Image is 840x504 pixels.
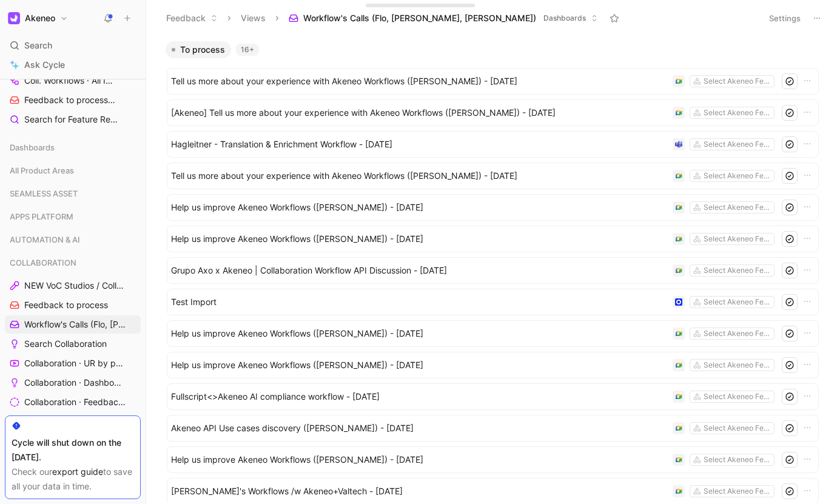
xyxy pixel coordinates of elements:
span: Search for Feature Requests [24,113,119,126]
div: All Product Areas [5,161,141,183]
div: AUTOMATION & AI [5,230,141,249]
span: APPS PLATFORM [10,210,73,223]
span: Coll. Workflows · All IMs [24,75,120,87]
span: NEW VoC Studios / Collaboration [24,280,126,292]
div: Select Akeneo Features [704,485,771,497]
span: AUTOMATION & AI [10,234,80,246]
div: Cycle will shut down on the [DATE]. [12,435,134,465]
h1: Akeneo [25,13,55,24]
div: Select Akeneo Features [704,328,771,340]
div: Select Akeneo Features [704,201,771,213]
a: Collaboration · Feedback by source [5,393,141,411]
div: Select Akeneo Features [704,170,771,182]
span: Help us improve Akeneo Workflows ([PERSON_NAME]) - [DATE] [171,358,668,372]
span: Collaboration · Dashboard [24,377,124,389]
button: AkeneoAkeneo [5,10,71,27]
span: Ask Cycle [24,58,65,72]
div: 16+ [236,44,259,56]
a: Test ImportSelect Akeneo Features [167,289,819,315]
button: Feedback [161,9,223,27]
span: Hagleitner - Translation & Enrichment Workflow - [DATE] [171,137,668,152]
div: Search [5,36,141,55]
div: SEAMLESS ASSET [5,184,141,206]
a: Coll. Workflows · All IMs [5,72,141,90]
a: Help us improve Akeneo Workflows ([PERSON_NAME]) - [DATE]Select Akeneo Features [167,320,819,347]
span: Help us improve Akeneo Workflows ([PERSON_NAME]) - [DATE] [171,452,668,467]
a: Hagleitner - Translation & Enrichment Workflow - [DATE]Select Akeneo Features [167,131,819,158]
a: export guide [52,466,103,477]
span: Search [24,38,52,53]
a: Tell us more about your experience with Akeneo Workflows ([PERSON_NAME]) - [DATE]Select Akeneo Fe... [167,163,819,189]
span: [Akeneo] Tell us more about your experience with Akeneo Workflows ([PERSON_NAME]) - [DATE] [171,106,668,120]
div: All Product Areas [5,161,141,180]
button: Workflow's Calls (Flo, [PERSON_NAME], [PERSON_NAME])Dashboards [283,9,603,27]
div: Check our to save all your data in time. [12,465,134,494]
a: Search Collaboration [5,335,141,353]
span: To process [180,44,225,56]
span: Collaboration · UR by project [24,357,125,369]
span: Help us improve Akeneo Workflows ([PERSON_NAME]) - [DATE] [171,326,668,341]
a: NEW VoC Studios / Collaboration [5,277,141,295]
div: Select Akeneo Features [704,454,771,466]
div: SEAMLESS ASSET [5,184,141,203]
span: Dashboards [10,141,55,153]
a: Ask Cycle [5,56,141,74]
span: Help us improve Akeneo Workflows ([PERSON_NAME]) - [DATE] [171,200,668,215]
span: All Product Areas [10,164,74,176]
a: Collaboration · Dashboard [5,374,141,392]
a: Akeneo API Use cases discovery ([PERSON_NAME]) - [DATE]Select Akeneo Features [167,415,819,442]
span: Test Import [171,295,668,309]
a: Workflow's Calls (Flo, [PERSON_NAME], [PERSON_NAME]) [5,315,141,334]
div: APPS PLATFORM [5,207,141,229]
span: Feedback to process [24,94,119,107]
span: Tell us more about your experience with Akeneo Workflows ([PERSON_NAME]) - [DATE] [171,169,668,183]
span: Akeneo API Use cases discovery ([PERSON_NAME]) - [DATE] [171,421,668,435]
a: Search for Feature Requests [5,110,141,129]
a: Fullscript<>Akeneo AI compliance workflow - [DATE]Select Akeneo Features [167,383,819,410]
a: Help us improve Akeneo Workflows ([PERSON_NAME]) - [DATE]Select Akeneo Features [167,446,819,473]
a: Help us improve Akeneo Workflows ([PERSON_NAME]) - [DATE]Select Akeneo Features [167,194,819,221]
span: COLLABORATION [10,257,76,269]
button: Views [235,9,271,27]
div: Dashboards [5,138,141,156]
span: Feedback to process [24,299,108,311]
div: COLLABORATION [5,254,141,272]
div: Select Akeneo Features [704,75,771,87]
div: Select Akeneo Features [704,264,771,277]
span: Collaboration · Feedback by source [24,396,127,408]
span: [PERSON_NAME]'s Workflows /w Akeneo+Valtech - [DATE] [171,484,668,499]
span: Dashboards [543,12,586,24]
a: Tell us more about your experience with Akeneo Workflows ([PERSON_NAME]) - [DATE]Select Akeneo Fe... [167,68,819,95]
div: Dashboards [5,138,141,160]
span: Grupo Axo x Akeneo | Collaboration Workflow API Discussion - [DATE] [171,263,668,278]
span: Tell us more about your experience with Akeneo Workflows ([PERSON_NAME]) - [DATE] [171,74,668,89]
span: Fullscript<>Akeneo AI compliance workflow - [DATE] [171,389,668,404]
span: Workflow's Calls (Flo, [PERSON_NAME], [PERSON_NAME]) [24,318,130,331]
div: Select Akeneo Features [704,107,771,119]
span: Workflow's Calls (Flo, [PERSON_NAME], [PERSON_NAME]) [303,12,536,24]
a: [Akeneo] Tell us more about your experience with Akeneo Workflows ([PERSON_NAME]) - [DATE]Select ... [167,99,819,126]
div: Select Akeneo Features [704,422,771,434]
button: Settings [764,10,806,27]
a: Grupo Axo x Akeneo | Collaboration Workflow API Discussion - [DATE]Select Akeneo Features [167,257,819,284]
div: Select Akeneo Features [704,359,771,371]
span: SEAMLESS ASSET [10,187,78,200]
a: Help us improve Akeneo Workflows ([PERSON_NAME]) - [DATE]Select Akeneo Features [167,226,819,252]
div: APPS PLATFORM [5,207,141,226]
a: Help us improve Akeneo Workflows ([PERSON_NAME]) - [DATE]Select Akeneo Features [167,352,819,378]
div: AUTOMATION & AI [5,230,141,252]
a: Feedback to process [5,296,141,314]
div: Select Akeneo Features [704,233,771,245]
div: Select Akeneo Features [704,296,771,308]
div: Select Akeneo Features [704,391,771,403]
span: Search Collaboration [24,338,107,350]
div: COLLABORATIONNEW VoC Studios / CollaborationFeedback to processWorkflow's Calls (Flo, [PERSON_NAM... [5,254,141,469]
span: Help us improve Akeneo Workflows ([PERSON_NAME]) - [DATE] [171,232,668,246]
a: Collaboration · All IMs [5,412,141,431]
a: Feedback to processCOLLABORATION [5,91,141,109]
a: Collaboration · UR by project [5,354,141,372]
button: To process [166,41,231,58]
div: Select Akeneo Features [704,138,771,150]
img: Akeneo [8,12,20,24]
